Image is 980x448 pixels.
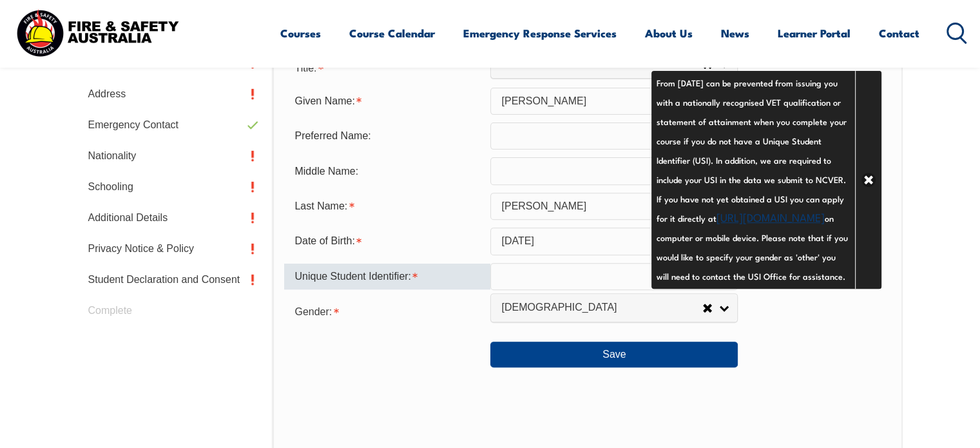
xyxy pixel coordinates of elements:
a: News [721,16,749,50]
button: Save [490,342,738,367]
a: Contact [879,16,919,50]
a: About Us [645,16,693,50]
input: Select Date... [490,228,738,255]
a: Emergency Contact [78,110,266,141]
a: Info [738,268,756,286]
span: Gender: [294,306,332,317]
a: Nationality [78,141,266,171]
a: Info [738,232,756,250]
a: Close [855,71,881,289]
div: Unique Student Identifier is required. [284,264,490,289]
span: [DEMOGRAPHIC_DATA] [501,301,702,315]
div: Preferred Name: [284,124,490,148]
a: Privacy Notice & Policy [78,233,266,264]
a: Address [78,79,266,110]
span: Title: [294,63,316,73]
div: Date of Birth is required. [284,229,490,253]
div: Middle Name: [284,159,490,183]
a: Learner Portal [778,16,850,50]
a: Schooling [78,171,266,202]
div: Gender is required. [284,298,490,324]
a: Courses [280,16,321,50]
a: Course Calendar [349,16,435,50]
a: Student Declaration and Consent [78,264,266,295]
a: Additional Details [78,202,266,233]
div: Given Name is required. [284,89,490,113]
a: [URL][DOMAIN_NAME] [716,209,825,224]
input: 10 Characters no 1, 0, O or I [490,263,738,290]
div: Last Name is required. [284,194,490,219]
a: Emergency Response Services [463,16,617,50]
